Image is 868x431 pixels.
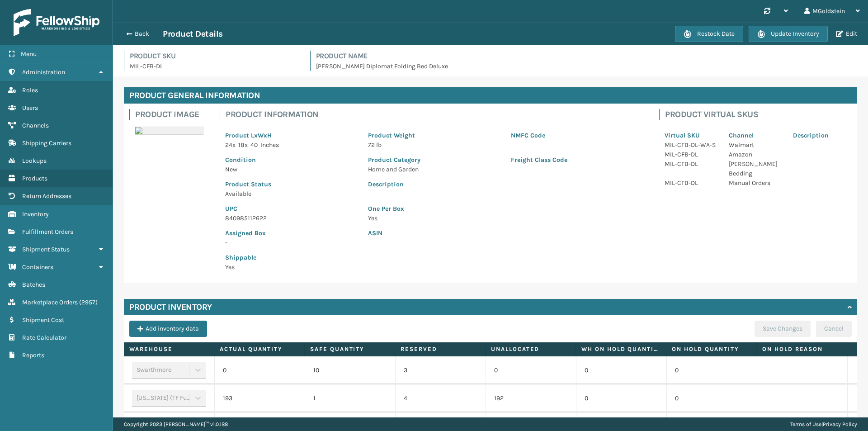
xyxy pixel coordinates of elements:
[666,384,757,412] td: 0
[368,141,382,149] span: 72 lb
[576,384,666,412] td: 0
[22,316,64,324] span: Shipment Cost
[225,165,357,174] p: New
[755,321,811,337] button: Save Changes
[511,155,643,165] p: Freight Class Code
[833,30,860,38] button: Edit
[124,417,228,431] p: Copyright 2023 [PERSON_NAME]™ v 1.0.188
[22,139,71,147] span: Shipping Carriers
[121,30,163,38] button: Back
[129,321,207,337] button: Add inventory data
[729,150,782,159] p: Amazon
[22,192,71,200] span: Return Addresses
[14,9,99,36] img: logo
[729,131,782,140] p: Channel
[225,189,357,199] p: Available
[225,238,357,247] p: -
[368,228,643,238] p: ASIN
[22,281,45,289] span: Batches
[368,155,500,165] p: Product Category
[368,165,500,174] p: Home and Garden
[665,178,718,188] p: MIL-CFB-DL
[22,122,49,129] span: Channels
[305,356,395,384] td: 10
[368,131,500,140] p: Product Weight
[368,213,643,223] p: Yes
[225,228,357,238] p: Assigned Box
[22,175,47,182] span: Products
[665,109,852,120] h4: Product Virtual SKUs
[793,131,846,140] p: Description
[581,345,660,353] label: WH On hold quantity
[225,155,357,165] p: Condition
[238,141,248,149] span: 18 x
[124,87,857,104] h4: Product General Information
[220,345,299,353] label: Actual Quantity
[486,384,576,412] td: 192
[491,345,570,353] label: Unallocated
[225,141,236,149] span: 24 x
[225,131,357,140] p: Product LxWxH
[675,26,743,42] button: Restock Date
[226,109,648,120] h4: Product Information
[225,262,357,272] p: Yes
[22,86,38,94] span: Roles
[665,159,718,169] p: MIL-CFB-DL
[404,394,477,403] p: 4
[225,213,357,223] p: 840985112622
[486,356,576,384] td: 0
[368,204,643,213] p: One Per Box
[729,159,782,178] p: [PERSON_NAME] Bedding
[576,356,666,384] td: 0
[79,298,98,306] span: ( 2957 )
[749,26,828,42] button: Update Inventory
[316,62,858,71] p: [PERSON_NAME] Diplomat Folding Bed Deluxe
[22,298,78,306] span: Marketplace Orders
[22,68,65,76] span: Administration
[665,140,718,150] p: MIL-CFB-DL-WA-S
[368,180,643,189] p: Description
[22,334,66,341] span: Rate Calculator
[250,141,258,149] span: 40
[225,180,357,189] p: Product Status
[260,141,279,149] span: Inches
[22,246,70,253] span: Shipment Status
[225,204,357,213] p: UPC
[305,384,395,412] td: 1
[163,28,223,39] h3: Product Details
[214,356,305,384] td: 0
[729,178,782,188] p: Manual Orders
[22,228,73,236] span: Fulfillment Orders
[316,51,858,62] h4: Product Name
[129,345,208,353] label: Warehouse
[22,351,44,359] span: Reports
[665,150,718,159] p: MIL-CFB-DL
[214,384,305,412] td: 193
[22,263,53,271] span: Containers
[21,50,37,58] span: Menu
[225,253,357,262] p: Shippable
[762,345,841,353] label: On Hold Reason
[511,131,643,140] p: NMFC Code
[129,302,212,313] h4: Product Inventory
[729,140,782,150] p: Walmart
[22,104,38,112] span: Users
[666,356,757,384] td: 0
[816,321,852,337] button: Cancel
[665,131,718,140] p: Virtual SKU
[130,62,299,71] p: MIL-CFB-DL
[135,127,203,135] img: 51104088640_40f294f443_o-scaled-700x700.jpg
[22,210,49,218] span: Inventory
[22,157,47,165] span: Lookups
[310,345,389,353] label: Safe Quantity
[130,51,299,62] h4: Product SKU
[135,109,209,120] h4: Product Image
[672,345,751,353] label: On Hold Quantity
[401,345,480,353] label: Reserved
[404,366,477,375] p: 3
